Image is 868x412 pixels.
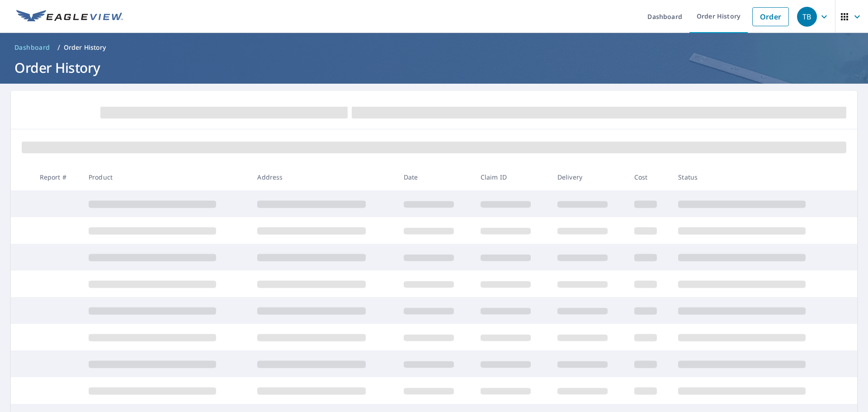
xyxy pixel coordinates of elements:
[33,164,81,190] th: Report #
[250,164,396,190] th: Address
[752,7,789,26] a: Order
[16,10,123,24] img: EV Logo
[11,40,857,55] nav: breadcrumb
[396,164,473,190] th: Date
[14,43,50,52] span: Dashboard
[671,164,840,190] th: Status
[797,7,817,27] div: TB
[550,164,627,190] th: Delivery
[57,42,60,53] li: /
[11,40,54,55] a: Dashboard
[473,164,550,190] th: Claim ID
[627,164,671,190] th: Cost
[81,164,250,190] th: Product
[11,58,857,77] h1: Order History
[64,43,106,52] p: Order History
